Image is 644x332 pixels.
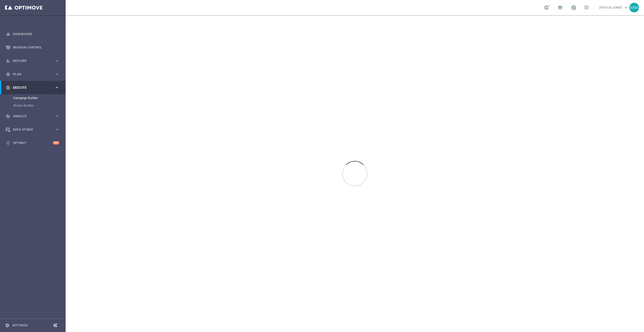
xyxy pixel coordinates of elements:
[6,32,10,36] i: equalizer
[6,59,10,63] i: person_search
[6,41,59,54] div: Mission Control
[6,72,55,77] div: Plan
[55,114,59,118] i: keyboard_arrow_right
[6,86,60,90] button: play_circle_outline Execute keyboard_arrow_right
[6,85,10,90] i: play_circle_outline
[6,136,59,150] div: Optibot
[13,96,52,100] a: Campaign Builder
[13,94,65,102] div: Campaign Builder
[13,102,65,109] div: Stream Builder
[6,114,60,118] button: track_changes Analyze keyboard_arrow_right
[6,114,10,118] i: track_changes
[557,5,563,10] span: school
[55,58,59,63] i: keyboard_arrow_right
[6,114,55,118] div: Analyze
[13,59,55,62] span: Explore
[13,86,55,89] span: Execute
[629,3,639,12] div: MM
[13,104,52,108] a: Stream Builder
[623,5,629,10] span: keyboard_arrow_down
[6,59,55,63] div: Explore
[6,59,60,63] button: person_search Explore keyboard_arrow_right
[13,115,55,118] span: Analyze
[6,27,59,41] div: Dashboard
[13,27,59,41] a: Dashboard
[13,73,55,76] span: Plan
[6,72,10,77] i: gps_fixed
[6,45,60,50] button: Mission Control
[13,41,59,54] a: Mission Control
[6,32,60,36] button: equalizer Dashboard
[6,128,60,132] button: Data Studio keyboard_arrow_right
[6,85,55,90] div: Execute
[6,141,60,145] button: lightbulb Optibot +10
[53,141,59,145] div: +10
[12,324,28,327] a: Settings
[55,72,59,77] i: keyboard_arrow_right
[55,85,59,90] i: keyboard_arrow_right
[55,127,59,132] i: keyboard_arrow_right
[6,141,10,145] i: lightbulb
[6,127,55,132] div: Data Studio
[599,4,629,11] a: [PERSON_NAME]keyboard_arrow_down
[6,72,60,76] button: gps_fixed Plan keyboard_arrow_right
[5,323,10,328] i: settings
[13,128,55,131] span: Data Studio
[13,136,53,150] a: Optibot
